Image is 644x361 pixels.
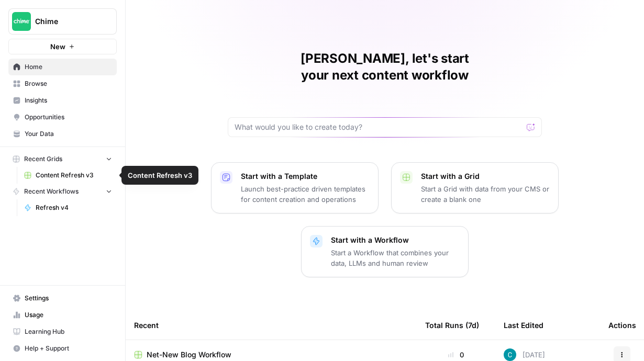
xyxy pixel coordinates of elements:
a: Learning Hub [8,323,117,340]
div: [DATE] [504,348,545,361]
p: Start a Grid with data from your CMS or create a blank one [421,184,550,205]
a: Home [8,59,117,75]
img: Chime Logo [12,12,31,31]
span: Help + Support [25,344,112,353]
button: Workspace: Chime [8,8,117,35]
button: Start with a TemplateLaunch best-practice driven templates for content creation and operations [211,162,379,213]
a: Usage [8,307,117,323]
button: New [8,39,117,54]
p: Start with a Template [241,171,370,182]
button: Start with a WorkflowStart a Workflow that combines your data, LLMs and human review [301,226,469,277]
a: Browse [8,75,117,92]
button: Recent Grids [8,151,117,167]
p: Start with a Workflow [331,235,460,245]
span: Home [25,62,112,72]
div: Recent [134,311,408,340]
span: Chime [35,16,98,27]
div: Actions [608,311,636,340]
img: j9qb2ccshb41yxhj1huxr8tzk937 [504,348,516,361]
div: Total Runs (7d) [425,311,479,340]
span: Insights [25,96,112,105]
span: Usage [25,310,112,320]
a: Your Data [8,126,117,142]
span: Settings [25,294,112,303]
span: Recent Workflows [24,187,79,196]
input: What would you like to create today? [235,122,523,132]
p: Start with a Grid [421,171,550,182]
div: Content Refresh v3 [128,170,192,180]
span: Net-New Blog Workflow [147,349,231,360]
p: Launch best-practice driven templates for content creation and operations [241,184,370,205]
button: Recent Workflows [8,184,117,199]
span: Refresh v4 [36,203,112,212]
span: Learning Hub [25,327,112,336]
span: Content Refresh v3 [36,171,112,180]
a: Insights [8,92,117,109]
a: Net-New Blog Workflow [134,349,408,360]
a: Opportunities [8,109,117,126]
a: Refresh v4 [19,199,117,216]
h1: [PERSON_NAME], let's start your next content workflow [228,50,542,84]
div: 0 [425,349,487,360]
span: Your Data [25,129,112,139]
a: Content Refresh v3 [19,167,117,184]
a: Settings [8,290,117,307]
span: Recent Grids [24,154,62,164]
span: Opportunities [25,112,112,122]
span: New [50,41,65,52]
button: Start with a GridStart a Grid with data from your CMS or create a blank one [391,162,559,213]
p: Start a Workflow that combines your data, LLMs and human review [331,247,460,268]
button: Help + Support [8,340,117,357]
div: Last Edited [504,311,543,340]
span: Browse [25,79,112,88]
